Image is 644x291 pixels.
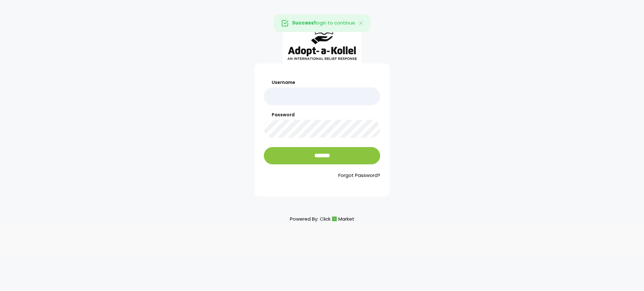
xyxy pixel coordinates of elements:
[352,15,370,32] button: Close
[332,217,337,221] img: cm_icon.png
[264,112,380,118] label: Password
[264,79,380,86] label: Username
[320,215,354,223] a: ClickMarket
[292,19,315,26] strong: Success!
[283,18,361,63] img: aak_logo_sm.jpeg
[290,215,354,223] p: Powered By:
[264,172,380,179] a: Forgot Password?
[274,14,370,32] div: login to continue.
